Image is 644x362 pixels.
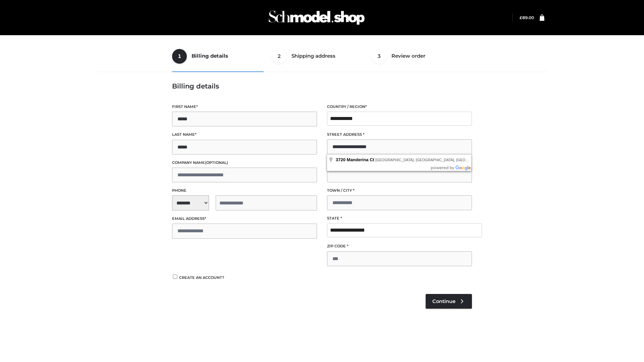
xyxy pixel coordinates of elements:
[172,216,317,222] label: Email address
[172,104,317,110] label: First name
[347,157,374,162] span: Manderina Ct
[179,275,224,280] span: Create an account?
[172,82,472,90] h3: Billing details
[327,215,472,222] label: State
[327,187,472,194] label: Town / City
[327,104,472,110] label: Country / Region
[172,187,317,194] label: Phone
[172,275,178,279] input: Create an account?
[426,294,472,309] a: Continue
[432,298,455,304] span: Continue
[205,160,228,165] span: (optional)
[520,15,534,20] a: £89.00
[266,4,367,31] img: Schmodel Admin 964
[375,158,495,162] span: [GEOGRAPHIC_DATA], [GEOGRAPHIC_DATA], [GEOGRAPHIC_DATA]
[520,15,522,20] span: £
[520,15,534,20] bdi: 89.00
[336,157,345,162] span: 3720
[327,131,472,138] label: Street address
[327,243,472,249] label: ZIP Code
[172,160,317,166] label: Company name
[172,131,317,138] label: Last name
